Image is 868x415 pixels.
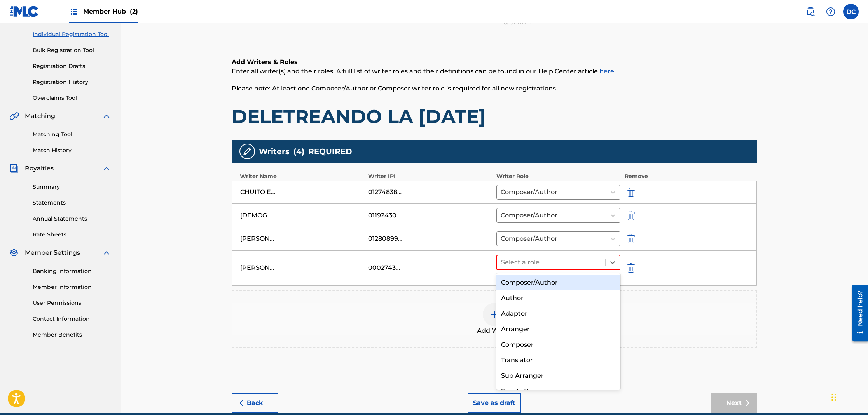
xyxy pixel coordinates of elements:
div: User Menu [843,4,859,19]
div: Adaptor [496,306,621,321]
a: Overclaims Tool [33,94,111,102]
img: search [806,7,815,16]
div: Writer Name [240,172,364,181]
img: Member Settings [9,248,19,257]
a: Annual Statements [33,215,111,223]
a: Matching Tool [33,130,111,139]
img: writers [243,147,252,156]
div: Drag [831,385,836,409]
img: MLC Logo [9,6,39,17]
span: ( 4 ) [293,146,304,157]
div: Composer [496,337,621,352]
span: Please note: At least one Composer/Author or Composer writer role is required for all new registr... [232,85,557,92]
span: Member Hub [83,7,138,16]
img: help [826,7,835,16]
h6: Add Writers & Roles [232,57,757,67]
img: 7ee5dd4eb1f8a8e3ef2f.svg [238,398,247,408]
a: Rate Sheets [33,231,111,239]
a: Individual Registration Tool [33,30,111,38]
img: 12a2ab48e56ec057fbd8.svg [627,188,635,197]
img: 12a2ab48e56ec057fbd8.svg [627,211,635,220]
div: Translator [496,352,621,368]
div: Sub Author [496,384,621,399]
img: Top Rightsholders [69,7,79,16]
img: expand [102,248,111,257]
div: Help [823,4,838,19]
img: add [490,310,499,319]
img: expand [102,111,111,121]
a: Match History [33,146,111,155]
span: Member Settings [25,248,80,257]
iframe: Resource Center [846,282,868,344]
span: Add Writer [477,326,512,335]
div: Author [496,290,621,306]
a: Summary [33,183,111,191]
div: Sub Arranger [496,368,621,384]
div: Writer IPI [368,172,493,181]
img: Royalties [9,164,19,173]
a: Banking Information [33,267,111,275]
div: Composer/Author [496,275,621,290]
a: Member Benefits [33,331,111,339]
span: Matching [25,111,55,121]
span: REQUIRED [308,146,352,157]
a: Statements [33,199,111,207]
a: Registration Drafts [33,62,111,70]
div: Remove [625,172,749,181]
a: Member Information [33,283,111,291]
a: Contact Information [33,315,111,323]
a: Public Search [803,4,818,19]
div: Arranger [496,321,621,337]
span: (2) [130,8,138,15]
span: Writers [259,146,290,157]
h1: DELETREANDO LA [DATE] [232,105,757,128]
img: expand [102,164,111,173]
button: Back [232,393,278,413]
span: Enter all writer(s) and their roles. A full list of writer roles and their definitions can be fou... [232,68,616,75]
a: Registration History [33,78,111,86]
span: Royalties [25,164,54,173]
img: Matching [9,111,19,121]
a: Bulk Registration Tool [33,46,111,54]
button: Save as draft [468,393,521,413]
div: Writer Role [496,172,621,181]
a: here. [599,68,616,75]
a: User Permissions [33,299,111,307]
img: 12a2ab48e56ec057fbd8.svg [627,263,635,273]
img: 12a2ab48e56ec057fbd8.svg [627,234,635,243]
iframe: Chat Widget [829,378,868,415]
